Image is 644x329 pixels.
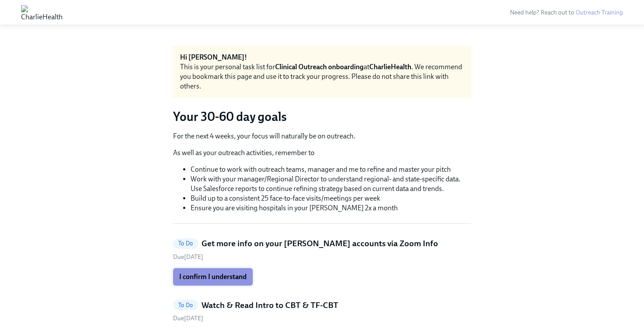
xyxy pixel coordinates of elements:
span: To Do [173,240,198,247]
button: I confirm I understand [173,268,253,286]
span: Tuesday, August 12th 2025, 10:00 am [173,315,203,322]
li: Ensure you are visiting hospitals in your [PERSON_NAME] 2x a month [191,203,471,213]
strong: CharlieHealth [369,63,411,71]
div: This is your personal task list for at . We recommend you bookmark this page and use it to track ... [180,62,464,91]
span: Saturday, August 16th 2025, 10:00 am [173,253,203,261]
strong: Clinical Outreach onboarding [275,63,364,71]
span: I confirm I understand [179,272,247,281]
img: CharlieHealth [21,5,63,19]
span: Need help? Reach out to [510,9,623,16]
strong: Hi [PERSON_NAME]! [180,53,247,61]
li: Work with your manager/Regional Director to understand regional- and state-specific data. Use Sal... [191,174,471,194]
li: Build up to a consistent 25 face-to-face visits/meetings per week [191,194,471,203]
span: To Do [173,302,198,308]
a: To DoGet more info on your [PERSON_NAME] accounts via Zoom InfoDue[DATE] [173,238,471,261]
p: As well as your outreach activities, remember to [173,148,471,158]
h5: Get more info on your [PERSON_NAME] accounts via Zoom Info [202,238,438,249]
h5: Watch & Read Intro to CBT & TF-CBT [202,300,338,311]
a: Outreach Training [576,9,623,16]
a: To DoWatch & Read Intro to CBT & TF-CBTDue[DATE] [173,300,471,323]
p: For the next 4 weeks, your focus will naturally be on outreach. [173,131,471,141]
h3: Your 30-60 day goals [173,109,471,124]
li: Continue to work with outreach teams, manager and me to refine and master your pitch [191,165,471,174]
